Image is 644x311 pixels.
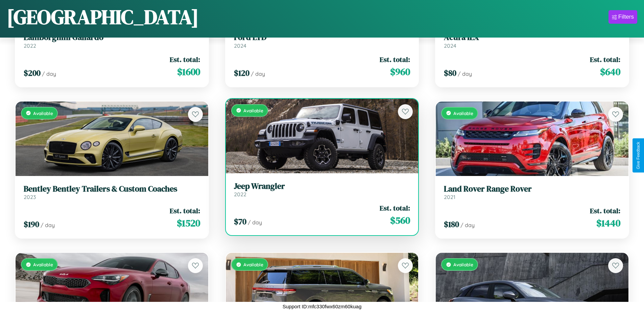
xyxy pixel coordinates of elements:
span: Available [243,262,263,267]
a: Land Rover Range Rover2021 [444,184,620,201]
button: Filters [609,10,637,24]
span: $ 1600 [177,65,200,79]
span: / day [460,222,475,228]
span: $ 960 [390,65,410,79]
span: Available [453,110,473,116]
span: 2024 [234,42,246,49]
h3: Jeep Wrangler [234,181,410,191]
h3: Ford LTD [234,32,410,42]
a: Acura ILX2024 [444,32,620,49]
h3: Acura ILX [444,32,620,42]
span: 2022 [234,191,246,198]
span: $ 180 [444,219,459,230]
p: Support ID: mfc330fwx60zm60kuag [283,302,361,311]
a: Ford LTD2024 [234,32,410,49]
span: Est. total: [590,54,620,64]
span: Available [33,262,53,267]
div: Filters [618,14,634,20]
span: 2021 [444,194,455,200]
span: Est. total: [380,54,410,64]
span: $ 80 [444,67,456,79]
span: $ 120 [234,67,249,79]
span: $ 200 [24,67,41,79]
span: $ 1520 [177,216,200,230]
span: Available [453,262,473,267]
span: / day [42,70,56,77]
h1: [GEOGRAPHIC_DATA] [7,3,199,31]
a: Lamborghini Gallardo2022 [24,32,200,49]
span: $ 640 [600,65,620,79]
a: Jeep Wrangler2022 [234,181,410,198]
h3: Lamborghini Gallardo [24,32,200,42]
span: $ 190 [24,219,39,230]
h3: Land Rover Range Rover [444,184,620,194]
span: Available [243,108,263,113]
div: Give Feedback [636,142,641,169]
span: / day [251,70,265,77]
span: Est. total: [170,206,200,216]
span: Est. total: [590,206,620,216]
span: Est. total: [170,54,200,64]
span: 2024 [444,42,456,49]
span: 2023 [24,194,36,200]
span: Est. total: [380,203,410,213]
span: Available [33,110,53,116]
span: 2022 [24,42,36,49]
span: / day [41,222,55,228]
span: $ 70 [234,216,246,227]
span: / day [458,70,472,77]
span: $ 560 [390,214,410,227]
span: / day [248,219,262,226]
h3: Bentley Bentley Trailers & Custom Coaches [24,184,200,194]
span: $ 1440 [596,216,620,230]
a: Bentley Bentley Trailers & Custom Coaches2023 [24,184,200,201]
